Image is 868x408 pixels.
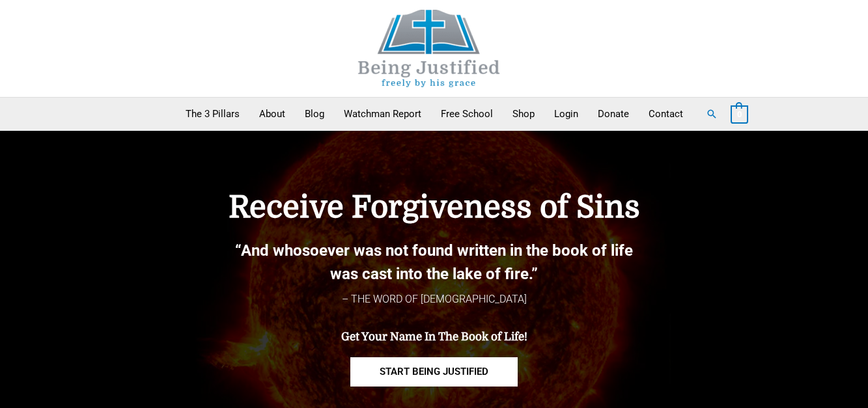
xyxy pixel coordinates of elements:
h4: Get Your Name In The Book of Life! [161,331,708,344]
a: Blog [295,98,334,130]
a: The 3 Pillars [176,98,249,130]
a: Donate [588,98,639,130]
a: Free School [431,98,503,130]
a: Watchman Report [334,98,431,130]
a: Shop [503,98,544,130]
img: Being Justified [331,10,527,87]
span: – THE WORD OF [DEMOGRAPHIC_DATA] [342,293,527,305]
span: 0 [737,109,742,119]
a: START BEING JUSTIFIED [350,357,518,387]
b: “And whosoever was not found written in the book of life was cast into the lake of fire.” [235,241,633,283]
h4: Receive Forgiveness of Sins [161,189,708,226]
a: Search button [706,108,718,120]
nav: Primary Site Navigation [176,98,693,130]
a: Contact [639,98,693,130]
span: START BEING JUSTIFIED [380,367,488,377]
a: About [249,98,295,130]
a: Login [544,98,588,130]
a: View Shopping Cart, empty [731,108,748,120]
